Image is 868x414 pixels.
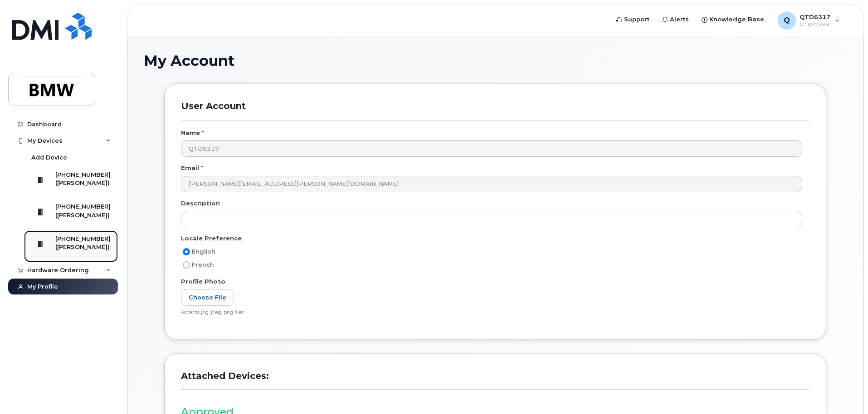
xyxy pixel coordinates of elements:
[181,289,234,306] label: Choose File
[181,100,809,120] h3: User Account
[183,261,190,269] input: French
[144,53,847,69] h1: My Account
[192,261,214,268] span: French
[181,129,204,137] label: Name *
[183,248,190,255] input: English
[192,248,215,255] span: English
[181,370,809,390] h3: Attached Devices:
[181,164,203,172] label: Email *
[829,374,861,407] iframe: Messenger Launcher
[181,277,225,286] label: Profile Photo
[181,309,802,316] div: Accepts jpg, jpeg, png files
[181,199,220,208] label: Description
[181,234,242,243] label: Locale Preference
